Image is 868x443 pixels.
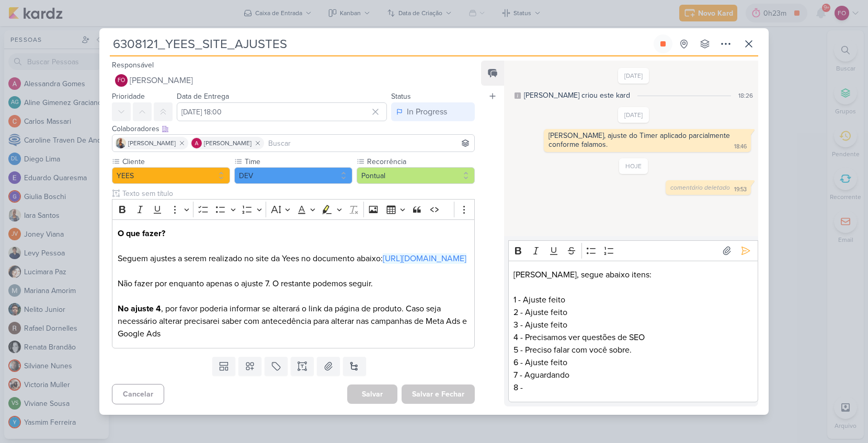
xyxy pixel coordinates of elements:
button: YEES [112,167,230,184]
span: [PERSON_NAME] [130,74,193,87]
div: Editor toolbar [112,199,475,219]
p: 3 - Ajuste feito [513,319,752,331]
div: In Progress [407,106,447,118]
div: Parar relógio [659,40,667,48]
button: FO [PERSON_NAME] [112,71,475,90]
strong: O que fazer? [118,228,165,239]
div: Editor toolbar [508,240,758,261]
img: Iara Santos [116,138,126,148]
label: Status [391,92,411,101]
button: In Progress [391,102,475,121]
button: Pontual [357,167,475,184]
input: Kard Sem Título [110,34,652,53]
p: FO [118,78,125,84]
div: 18:46 [734,143,747,151]
strong: No ajuste 4 [118,304,161,314]
label: Time [244,156,352,167]
p: 6 - Ajuste feito [513,356,752,369]
p: 7 - Aguardando [513,369,752,381]
span: comentário deletado [670,184,730,191]
a: [URL][DOMAIN_NAME] [383,253,466,264]
span: [PERSON_NAME] [128,138,176,148]
p: Seguem ajustes a serem realizado no site da Yees no documento abaixo: Não fazer por enquanto apen... [118,227,469,340]
div: Editor editing area: main [508,261,758,402]
input: Select a date [177,102,387,121]
div: 18:26 [738,91,753,100]
div: 19:53 [734,185,747,194]
span: [PERSON_NAME] [204,138,252,148]
button: DEV [234,167,352,184]
div: Editor editing area: main [112,219,475,348]
input: Buscar [266,137,472,149]
label: Responsável [112,61,154,69]
label: Cliente [121,156,230,167]
div: [PERSON_NAME] criou este kard [524,90,630,101]
p: 5 - Preciso falar com você sobre. [513,344,752,356]
p: 4 - Precisamos ver questões de SEO [513,331,752,344]
label: Data de Entrega [177,92,229,101]
p: 1 - Ajuste feito [513,294,752,306]
div: [PERSON_NAME], ajuste do Timer aplicado parcialmente conforme falamos. [549,131,732,149]
label: Recorrência [366,156,475,167]
p: [PERSON_NAME], segue abaixo itens: [513,269,752,281]
label: Prioridade [112,92,145,101]
p: 8 - [513,381,752,394]
div: Fabio Oliveira [115,74,128,87]
img: Alessandra Gomes [191,138,202,148]
div: Colaboradores [112,123,475,134]
input: Texto sem título [120,188,475,199]
p: 2 - Ajuste feito [513,306,752,319]
button: Cancelar [112,384,164,404]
